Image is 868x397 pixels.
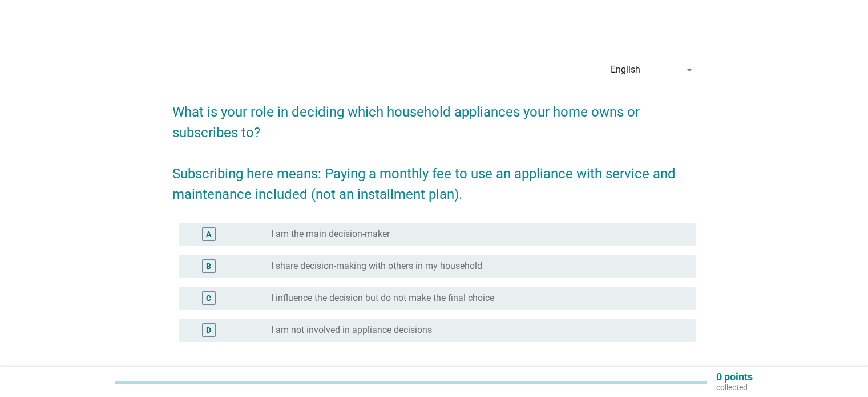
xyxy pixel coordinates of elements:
div: C [206,292,211,304]
div: English [611,65,640,75]
div: A [206,228,211,240]
p: collected [716,382,753,392]
label: I influence the decision but do not make the final choice [271,292,494,304]
i: arrow_drop_down [683,63,696,77]
div: B [206,260,211,272]
label: I am not involved in appliance decisions [271,324,432,336]
label: I share decision-making with others in my household [271,260,482,272]
div: D [206,324,211,336]
p: 0 points [716,372,753,382]
label: I am the main decision-maker [271,228,390,240]
h2: What is your role in deciding which household appliances your home owns or subscribes to? Subscri... [172,90,696,204]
